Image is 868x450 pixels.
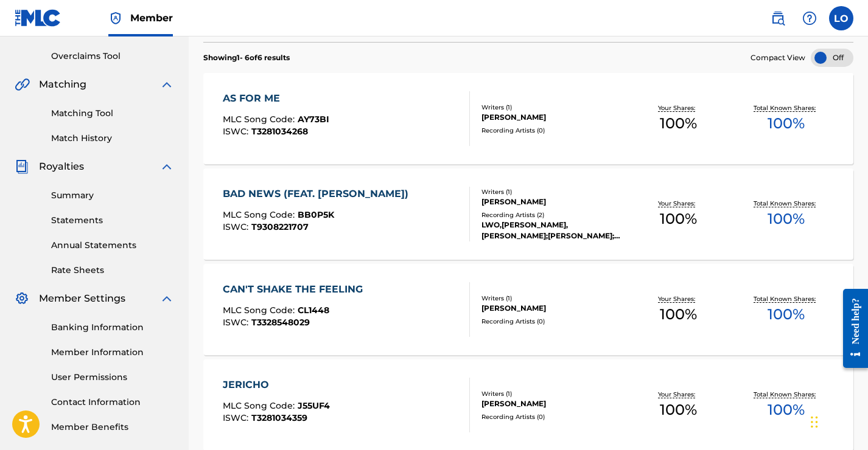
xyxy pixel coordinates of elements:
div: Drag [811,404,818,440]
p: Your Shares: [658,103,698,112]
div: [PERSON_NAME] [481,303,625,314]
span: T3328548029 [251,317,310,328]
p: Showing 1 - 6 of 6 results [203,52,290,63]
a: Matching Tool [51,107,174,120]
span: MLC Song Code : [223,114,298,125]
div: Recording Artists ( 0 ) [481,126,625,135]
span: 100 % [660,208,697,230]
span: ISWC : [223,317,251,328]
span: 100 % [660,399,697,421]
img: Matching [15,77,30,92]
p: Your Shares: [658,390,698,399]
a: Banking Information [51,321,174,334]
div: JERICHO [223,378,330,392]
iframe: Chat Widget [807,392,868,450]
div: Help [797,6,822,30]
span: Compact View [751,52,805,63]
a: Public Search [766,6,790,30]
span: 100 % [768,112,805,134]
span: Royalties [39,159,84,174]
a: Match History [51,132,174,145]
iframe: Resource Center [834,277,868,381]
span: Member Settings [39,291,125,306]
span: MLC Song Code : [223,400,298,411]
div: Recording Artists ( 0 ) [481,412,625,421]
div: [PERSON_NAME] [481,398,625,409]
a: Summary [51,189,174,202]
span: ISWC : [223,221,251,232]
div: AS FOR ME [223,91,329,106]
img: expand [159,159,174,174]
img: expand [159,77,174,92]
a: Statements [51,214,174,227]
a: BAD NEWS (FEAT. [PERSON_NAME])MLC Song Code:BB0P5KISWC:T9308221707Writers (1)[PERSON_NAME]Recordi... [203,168,853,260]
img: help [802,11,817,26]
div: Recording Artists ( 0 ) [481,317,625,326]
p: Your Shares: [658,294,698,303]
a: AS FOR MEMLC Song Code:AY73BIISWC:T3281034268Writers (1)[PERSON_NAME]Recording Artists (0)Your Sh... [203,73,853,164]
div: LWO,[PERSON_NAME], [PERSON_NAME];[PERSON_NAME];[PERSON_NAME] [PERSON_NAME] [481,220,625,241]
div: User Menu [829,6,853,30]
span: 100 % [768,303,805,325]
span: Matching [39,77,86,92]
img: Member Settings [15,291,29,306]
div: CAN'T SHAKE THE FEELING [223,282,369,297]
a: Overclaims Tool [51,50,174,63]
div: BAD NEWS (FEAT. [PERSON_NAME]) [223,187,415,201]
img: Royalties [15,159,29,174]
p: Total Known Shares: [754,103,819,112]
a: Rate Sheets [51,264,174,277]
span: T9308221707 [251,221,309,232]
a: User Permissions [51,371,174,384]
div: [PERSON_NAME] [481,196,625,207]
span: J55UF4 [298,400,330,411]
span: 100 % [660,112,697,134]
div: [PERSON_NAME] [481,112,625,123]
span: ISWC : [223,126,251,137]
img: MLC Logo [15,9,61,27]
span: T3281034359 [251,412,307,423]
p: Total Known Shares: [754,294,819,303]
div: Writers ( 1 ) [481,187,625,196]
a: Contact Information [51,396,174,409]
a: Annual Statements [51,239,174,252]
span: BB0P5K [298,209,334,220]
span: AY73BI [298,114,329,125]
span: Member [130,11,173,25]
span: 100 % [768,399,805,421]
a: Member Information [51,346,174,359]
div: Recording Artists ( 2 ) [481,210,625,220]
span: 100 % [660,303,697,325]
span: T3281034268 [251,126,308,137]
img: expand [159,291,174,306]
div: Writers ( 1 ) [481,103,625,112]
span: ISWC : [223,412,251,423]
div: Writers ( 1 ) [481,389,625,398]
p: Total Known Shares: [754,199,819,208]
span: 100 % [768,208,805,230]
p: Total Known Shares: [754,390,819,399]
div: Writers ( 1 ) [481,294,625,303]
span: MLC Song Code : [223,209,298,220]
a: Member Benefits [51,421,174,434]
img: search [771,11,785,26]
img: Top Rightsholder [108,11,123,26]
a: CAN'T SHAKE THE FEELINGMLC Song Code:CL1448ISWC:T3328548029Writers (1)[PERSON_NAME]Recording Arti... [203,264,853,355]
span: MLC Song Code : [223,305,298,316]
p: Your Shares: [658,199,698,208]
span: CL1448 [298,305,329,316]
